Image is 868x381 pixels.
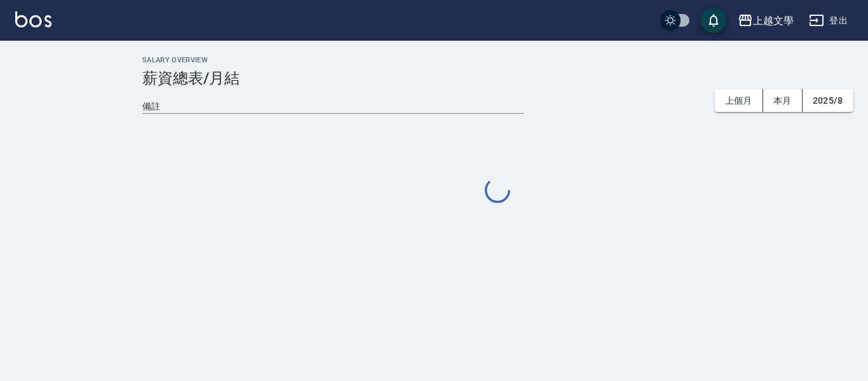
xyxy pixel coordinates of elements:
[803,89,853,113] button: 2025/8
[804,9,853,32] button: 登出
[142,56,853,64] h2: Salary Overview
[142,69,853,87] h3: 薪資總表/月結
[715,89,763,113] button: 上個月
[753,13,794,29] div: 上越文學
[15,11,51,27] img: Logo
[701,8,726,33] button: save
[763,89,803,113] button: 本月
[733,8,799,34] button: 上越文學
